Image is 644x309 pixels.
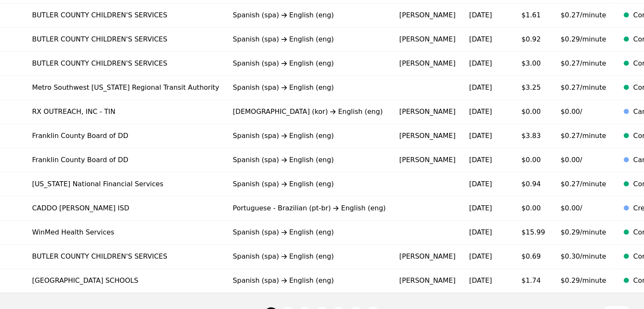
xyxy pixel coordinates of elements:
time: [DATE] [469,252,492,260]
td: [PERSON_NAME] [392,100,462,124]
td: [PERSON_NAME] [392,3,462,28]
td: [PERSON_NAME] [392,245,462,269]
div: Spanish (spa) English (eng) [233,155,386,165]
time: [DATE] [469,204,492,212]
div: [DEMOGRAPHIC_DATA] (kor) English (eng) [233,107,386,117]
time: [DATE] [469,156,492,164]
div: Spanish (spa) English (eng) [233,34,386,44]
span: $0.29/minute [561,276,606,284]
div: Spanish (spa) English (eng) [233,58,386,69]
div: Spanish (spa) English (eng) [233,276,386,286]
div: Spanish (spa) English (eng) [233,10,386,20]
td: BUTLER COUNTY CHILDREN'S SERVICES [25,245,226,269]
span: $0.00/ [561,204,582,212]
time: [DATE] [469,276,492,284]
time: [DATE] [469,180,492,188]
div: Spanish (spa) English (eng) [233,227,386,237]
div: Spanish (spa) English (eng) [233,179,386,189]
div: Spanish (spa) English (eng) [233,251,386,262]
td: $1.74 [514,269,554,293]
td: $3.00 [514,52,554,76]
span: $0.27/minute [561,180,606,188]
td: $0.00 [514,196,554,221]
td: Franklin County Board of DD [25,124,226,148]
td: [PERSON_NAME] [392,269,462,293]
span: $0.27/minute [561,132,606,140]
time: [DATE] [469,228,492,236]
td: $0.69 [514,245,554,269]
span: $0.27/minute [561,59,606,67]
td: $0.00 [514,100,554,124]
span: $0.00/ [561,108,582,116]
div: Portuguese - Brazilian (pt-br) English (eng) [233,203,386,213]
td: $0.00 [514,148,554,172]
time: [DATE] [469,35,492,43]
time: [DATE] [469,59,492,67]
td: $15.99 [514,221,554,245]
span: $0.30/minute [561,252,606,260]
td: Franklin County Board of DD [25,148,226,172]
td: $3.83 [514,124,554,148]
td: BUTLER COUNTY CHILDREN'S SERVICES [25,3,226,28]
td: [GEOGRAPHIC_DATA] SCHOOLS [25,269,226,293]
td: [PERSON_NAME] [392,28,462,52]
time: [DATE] [469,11,492,19]
td: BUTLER COUNTY CHILDREN'S SERVICES [25,28,226,52]
span: $0.00/ [561,156,582,164]
td: $3.25 [514,76,554,100]
div: Spanish (spa) English (eng) [233,131,386,141]
td: [US_STATE] National Financial Services [25,172,226,196]
span: $0.29/minute [561,35,606,43]
span: $0.27/minute [561,83,606,91]
time: [DATE] [469,132,492,140]
td: BUTLER COUNTY CHILDREN'S SERVICES [25,52,226,76]
td: CADDO [PERSON_NAME] ISD [25,196,226,221]
td: Metro Southwest [US_STATE] Regional Transit Authority [25,76,226,100]
time: [DATE] [469,108,492,116]
td: $0.94 [514,172,554,196]
div: Spanish (spa) English (eng) [233,83,386,93]
td: [PERSON_NAME] [392,124,462,148]
td: [PERSON_NAME] [392,52,462,76]
td: RX OUTREACH, INC - TIN [25,100,226,124]
td: WinMed Health Services [25,221,226,245]
td: [PERSON_NAME] [392,148,462,172]
time: [DATE] [469,83,492,91]
span: $0.27/minute [561,11,606,19]
span: $0.29/minute [561,228,606,236]
td: $0.92 [514,28,554,52]
td: $1.61 [514,3,554,28]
